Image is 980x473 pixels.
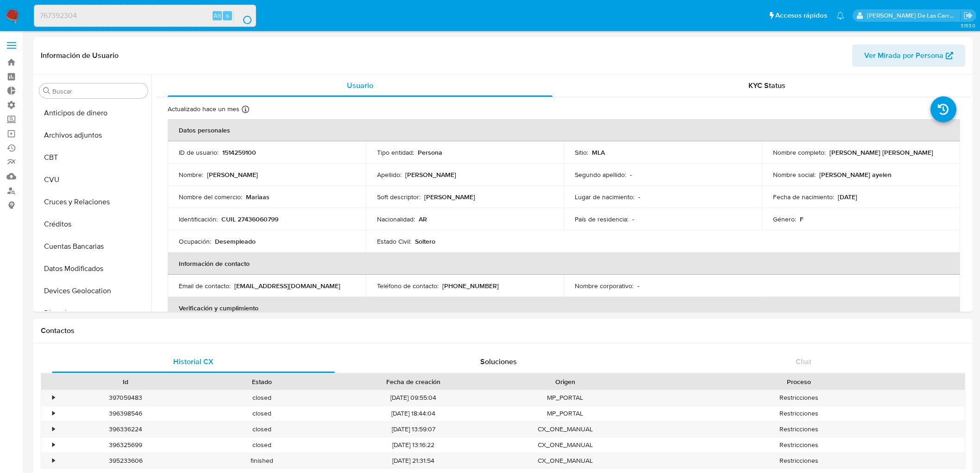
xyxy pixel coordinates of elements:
[194,422,330,437] div: closed
[330,453,497,468] div: [DATE] 21:31:54
[36,124,151,146] button: Archivos adjuntos
[575,282,634,290] p: Nombre corporativo :
[377,148,414,157] p: Tipo entidad :
[592,148,605,157] p: MLA
[497,390,633,405] div: MP_PORTAL
[36,169,151,191] button: CVU
[36,146,151,169] button: CBT
[632,215,634,223] p: -
[179,282,231,290] p: Email de contacto :
[330,422,497,437] div: [DATE] 13:59:07
[867,11,961,20] p: delfina.delascarreras@mercadolibre.com
[377,237,411,246] p: Estado Civil :
[836,12,844,19] a: Notificaciones
[800,215,804,223] p: F
[773,148,826,157] p: Nombre completo :
[173,356,214,367] span: Historial CX
[829,148,933,157] p: [PERSON_NAME] [PERSON_NAME]
[214,11,221,20] span: Alt
[215,237,256,246] p: Desempleado
[36,213,151,235] button: Créditos
[838,193,857,201] p: [DATE]
[575,170,626,179] p: Segundo apellido :
[377,193,421,201] p: Soft descriptor :
[179,237,211,246] p: Ocupación :
[36,302,151,324] button: Direcciones
[179,215,218,223] p: Identificación :
[36,258,151,280] button: Datos Modificados
[179,193,242,201] p: Nombre del comercio :
[194,406,330,421] div: closed
[57,453,194,468] div: 395233606
[57,390,194,405] div: 397059483
[575,193,634,201] p: Lugar de nacimiento :
[179,148,219,157] p: ID de usuario :
[330,437,497,453] div: [DATE] 13:16:22
[480,356,517,367] span: Soluciones
[336,377,490,386] div: Fecha de creación
[442,282,499,290] p: [PHONE_NUMBER]
[773,215,796,223] p: Género :
[52,87,144,95] input: Buscar
[330,390,497,405] div: [DATE] 09:55:04
[864,44,943,67] span: Ver Mirada por Persona
[419,215,427,223] p: AR
[36,191,151,213] button: Cruces y Relaciones
[575,215,628,223] p: País de residencia :
[36,235,151,258] button: Cuentas Bancarias
[640,377,958,386] div: Proceso
[963,11,973,20] a: Salir
[52,409,55,418] div: •
[207,170,258,179] p: [PERSON_NAME]
[52,441,55,449] div: •
[168,297,960,319] th: Verificación y cumplimiento
[497,406,633,421] div: MP_PORTAL
[34,10,256,22] input: Buscar usuario o caso...
[415,237,435,246] p: Soltero
[405,170,456,179] p: [PERSON_NAME]
[497,422,633,437] div: CX_ONE_MANUAL
[52,425,55,434] div: •
[748,80,785,91] span: KYC Status
[633,453,965,468] div: Restricciones
[200,377,323,386] div: Estado
[168,119,960,141] th: Datos personales
[775,11,827,20] span: Accesos rápidos
[194,390,330,405] div: closed
[52,456,55,465] div: •
[638,193,640,201] p: -
[168,252,960,275] th: Información de contacto
[503,377,627,386] div: Origen
[575,148,588,157] p: Sitio :
[424,193,475,201] p: [PERSON_NAME]
[633,437,965,453] div: Restricciones
[246,193,270,201] p: Mariaas
[194,437,330,453] div: closed
[64,377,187,386] div: Id
[773,193,834,201] p: Fecha de nacimiento :
[497,437,633,453] div: CX_ONE_MANUAL
[221,215,278,223] p: CUIL 27436060799
[637,282,639,290] p: -
[52,393,55,402] div: •
[330,406,497,421] div: [DATE] 18:44:04
[226,11,229,20] span: s
[41,326,965,335] h1: Contactos
[57,406,194,421] div: 396398546
[377,282,439,290] p: Teléfono de contacto :
[233,9,252,22] button: search-icon
[819,170,892,179] p: [PERSON_NAME] ayelen
[633,390,965,405] div: Restricciones
[57,422,194,437] div: 396336224
[234,282,340,290] p: [EMAIL_ADDRESS][DOMAIN_NAME]
[633,406,965,421] div: Restricciones
[41,51,119,60] h1: Información de Usuario
[57,437,194,453] div: 396325699
[796,356,811,367] span: Chat
[222,148,256,157] p: 1514259100
[773,170,816,179] p: Nombre social :
[194,453,330,468] div: finished
[852,44,965,67] button: Ver Mirada por Persona
[36,280,151,302] button: Devices Geolocation
[347,80,373,91] span: Usuario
